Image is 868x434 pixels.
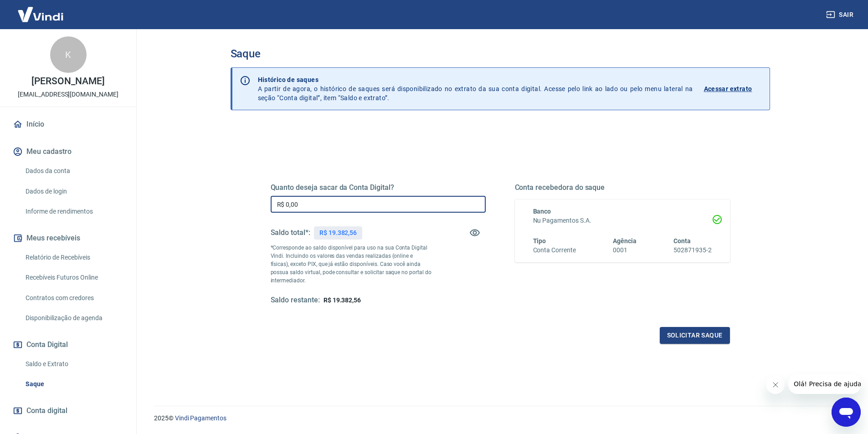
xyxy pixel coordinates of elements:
[175,414,226,422] a: Vindi Pagamentos
[22,202,125,221] a: Informe de rendimentos
[11,114,125,134] a: Início
[258,75,693,102] p: A partir de agora, o histórico de saques será disponibilizado no extrato da sua conta digital. Ac...
[766,376,785,394] iframe: Fechar mensagem
[704,84,752,93] p: Acessar extrato
[271,183,486,192] h5: Quanto deseja sacar da Conta Digital?
[22,182,125,201] a: Dados de login
[11,142,125,162] button: Meu cadastro
[271,244,432,285] p: *Corresponde ao saldo disponível para uso na sua Conta Digital Vindi. Incluindo os valores das ve...
[533,208,551,215] span: Banco
[258,75,693,84] p: Histórico de saques
[533,245,576,255] h6: Conta Corrente
[5,6,77,14] span: Olá! Precisa de ajuda?
[324,296,361,304] span: R$ 19.382,56
[231,47,770,60] h3: Saque
[26,404,67,417] span: Conta digital
[22,248,125,267] a: Relatório de Recebíveis
[271,296,320,305] h5: Saldo restante:
[515,183,730,192] h5: Conta recebedora do saque
[613,245,637,255] h6: 0001
[824,6,857,23] button: Sair
[22,375,125,393] a: Saque
[11,335,125,355] button: Conta Digital
[22,162,125,180] a: Dados da conta
[673,237,691,245] span: Conta
[18,90,118,99] p: [EMAIL_ADDRESS][DOMAIN_NAME]
[22,309,125,327] a: Disponibilização de agenda
[673,245,711,255] h6: 502871935-2
[660,327,730,344] button: Solicitar saque
[271,228,310,237] h5: Saldo total*:
[31,77,104,86] p: [PERSON_NAME]
[533,216,712,225] h6: Nu Pagamentos S.A.
[11,401,125,421] a: Conta digital
[704,75,762,102] a: Acessar extrato
[22,268,125,287] a: Recebíveis Futuros Online
[154,414,846,423] p: 2025 ©
[832,398,861,427] iframe: Botão para abrir a janela de mensagens
[50,36,87,73] div: K
[11,0,70,28] img: Vindi
[22,289,125,307] a: Contratos com credores
[533,237,546,245] span: Tipo
[11,228,125,248] button: Meus recebíveis
[613,237,637,245] span: Agência
[22,355,125,373] a: Saldo e Extrato
[319,228,357,238] p: R$ 19.382,56
[788,374,861,394] iframe: Mensagem da empresa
